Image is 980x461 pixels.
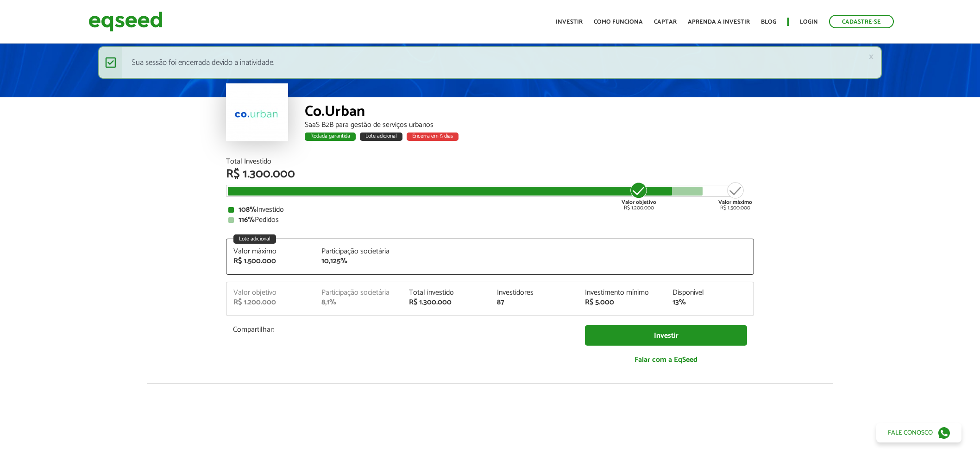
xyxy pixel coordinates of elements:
div: R$ 1.300.000 [226,168,754,180]
a: Aprenda a investir [688,19,750,25]
div: R$ 5.000 [585,299,659,306]
a: Login [800,19,818,25]
strong: 116% [239,214,255,226]
div: Investidores [497,289,571,297]
div: Valor máximo [233,248,308,255]
div: Pedidos [228,216,752,224]
div: 87 [497,299,571,306]
div: R$ 1.200.000 [622,181,656,211]
div: Rodada garantida [305,133,356,141]
div: Co.Urban [305,104,754,121]
div: Disponível [672,289,747,297]
a: Investir [585,325,747,346]
div: 13% [672,299,747,306]
div: Investimento mínimo [585,289,659,297]
div: SaaS B2B para gestão de serviços urbanos [305,121,754,129]
strong: Valor máximo [718,198,752,207]
img: EqSeed [88,9,163,34]
a: Captar [654,19,677,25]
div: 8,1% [321,299,396,306]
a: Cadastre-se [829,15,894,28]
div: R$ 1.500.000 [718,181,752,211]
div: Lote adicional [360,133,402,141]
div: Participação societária [321,289,396,297]
div: R$ 1.500.000 [233,258,308,265]
div: Total Investido [226,158,754,165]
div: Lote adicional [233,234,276,244]
div: 10,125% [321,258,396,265]
a: Como funciona [594,19,643,25]
div: Total investido [409,289,483,297]
strong: 108% [239,203,257,216]
a: Investir [556,19,583,25]
a: Falar com a EqSeed [585,350,747,369]
p: Compartilhar: [233,325,571,334]
div: Investido [228,206,752,214]
a: Fale conosco [876,423,961,442]
div: Valor objetivo [233,289,308,297]
div: Sua sessão foi encerrada devido a inatividade. [98,46,882,79]
div: R$ 1.200.000 [233,299,308,306]
a: Blog [761,19,776,25]
strong: Valor objetivo [622,198,656,207]
div: Encerra em 5 dias [407,133,459,141]
div: R$ 1.300.000 [409,299,483,306]
a: × [868,52,874,62]
div: Participação societária [321,248,396,255]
